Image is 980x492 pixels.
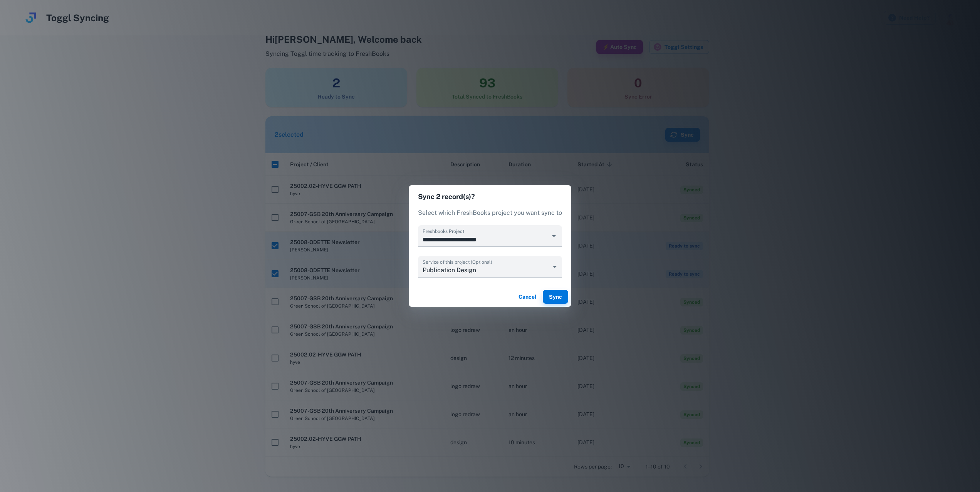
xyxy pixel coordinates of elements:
button: Open [549,231,559,241]
label: Freshbooks Project [423,228,464,234]
button: Cancel [515,290,540,304]
div: Publication Design [418,256,562,278]
h2: Sync 2 record(s)? [409,185,571,208]
label: Service of this project (Optional) [423,259,492,265]
button: Sync [543,290,568,304]
p: Select which FreshBooks project you want sync to [418,208,562,218]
